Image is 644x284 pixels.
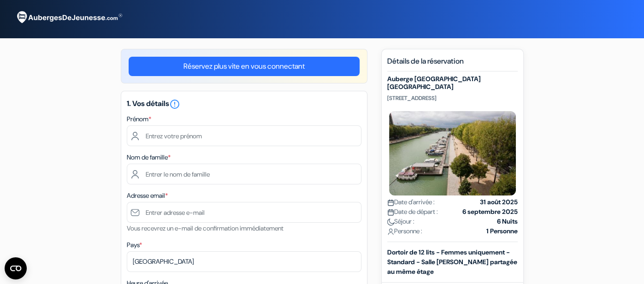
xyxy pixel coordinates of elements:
[11,5,126,30] img: AubergesDeJeunesse.com
[127,202,361,223] input: Entrer adresse e-mail
[387,199,394,206] img: calendar.svg
[387,95,518,102] p: [STREET_ADDRESS]
[127,240,142,250] label: Pays
[387,57,518,71] h5: Détails de la réservation
[5,257,27,279] button: Open CMP widget
[497,217,518,226] strong: 6 Nuits
[127,114,151,124] label: Prénom
[480,197,518,207] strong: 31 août 2025
[462,207,518,217] strong: 6 septembre 2025
[387,248,517,276] b: Dortoir de 12 lits - Femmes uniquement - Standard - Salle [PERSON_NAME] partagée au même étage
[486,226,518,236] strong: 1 Personne
[127,164,361,184] input: Entrer le nom de famille
[387,217,414,226] span: Séjour :
[387,207,438,217] span: Date de départ :
[387,209,394,216] img: calendar.svg
[127,153,171,162] label: Nom de famille
[127,125,361,146] input: Entrez votre prénom
[387,228,394,235] img: user_icon.svg
[129,57,360,76] a: Réservez plus vite en vous connectant
[387,75,518,91] h5: Auberge [GEOGRAPHIC_DATA] [GEOGRAPHIC_DATA]
[169,99,180,108] a: error_outline
[387,219,394,225] img: moon.svg
[127,191,168,201] label: Adresse email
[387,197,435,207] span: Date d'arrivée :
[127,99,361,110] h5: 1. Vos détails
[127,224,284,232] small: Vous recevrez un e-mail de confirmation immédiatement
[387,226,422,236] span: Personne :
[169,99,180,110] i: error_outline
